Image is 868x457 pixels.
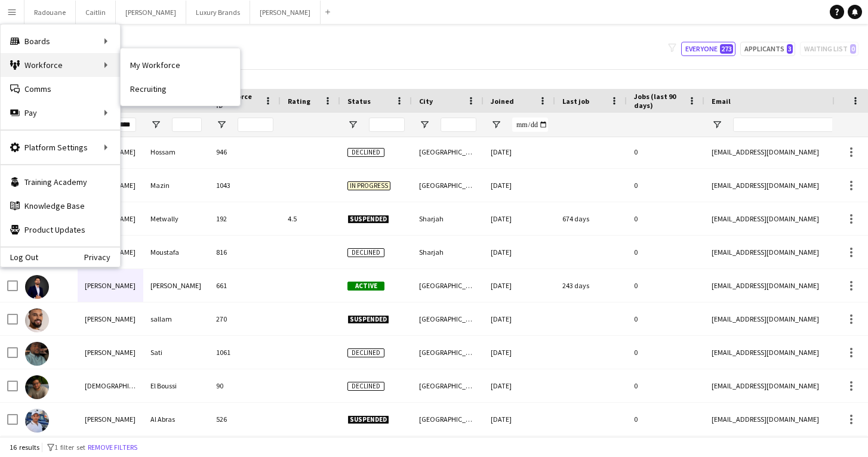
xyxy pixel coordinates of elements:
[562,97,589,106] span: Last job
[681,42,735,56] button: Everyone273
[1,135,120,159] div: Platform Settings
[1,170,120,194] a: Training Academy
[25,409,49,433] img: Mohamed Yasser Al Abras
[512,118,548,132] input: Joined Filter Input
[412,369,484,402] div: [GEOGRAPHIC_DATA]
[1,77,120,101] a: Comms
[78,302,143,335] div: [PERSON_NAME]
[1,252,38,262] a: Log Out
[78,336,143,369] div: [PERSON_NAME]
[150,119,161,130] button: Open Filter Menu
[1,218,120,242] a: Product Updates
[85,441,140,454] button: Remove filters
[627,169,704,202] div: 0
[634,92,683,110] span: Jobs (last 90 days)
[186,1,250,24] button: Luxury Brands
[627,369,704,402] div: 0
[143,236,209,268] div: Moustafa
[78,269,143,302] div: [PERSON_NAME]
[78,369,143,402] div: [DEMOGRAPHIC_DATA][PERSON_NAME]
[484,336,555,369] div: [DATE]
[347,181,390,190] span: In progress
[209,202,281,235] div: 192
[484,236,555,268] div: [DATE]
[172,118,202,132] input: Last Name Filter Input
[627,135,704,168] div: 0
[25,275,49,299] img: Mohamed Salah Eddine
[627,336,704,369] div: 0
[54,443,85,452] span: 1 filter set
[412,302,484,335] div: [GEOGRAPHIC_DATA]
[347,282,384,291] span: Active
[347,119,358,130] button: Open Filter Menu
[347,382,384,391] span: Declined
[209,336,281,369] div: 1061
[412,336,484,369] div: [GEOGRAPHIC_DATA]
[627,403,704,436] div: 0
[720,44,733,54] span: 273
[76,1,116,24] button: Caitlin
[121,53,240,77] a: My Workforce
[347,315,389,324] span: Suspended
[347,215,389,224] span: Suspended
[712,97,731,106] span: Email
[209,169,281,202] div: 1043
[347,97,371,106] span: Status
[143,336,209,369] div: Sati
[555,269,627,302] div: 243 days
[121,77,240,101] a: Recruiting
[419,97,433,106] span: City
[484,369,555,402] div: [DATE]
[419,119,430,130] button: Open Filter Menu
[627,269,704,302] div: 0
[484,135,555,168] div: [DATE]
[288,97,310,106] span: Rating
[1,53,120,77] div: Workforce
[627,302,704,335] div: 0
[491,97,514,106] span: Joined
[787,44,793,54] span: 3
[484,269,555,302] div: [DATE]
[491,119,501,130] button: Open Filter Menu
[1,101,120,125] div: Pay
[347,148,384,157] span: Declined
[209,135,281,168] div: 946
[143,202,209,235] div: Metwally
[484,202,555,235] div: [DATE]
[24,1,76,24] button: Radouane
[484,302,555,335] div: [DATE]
[627,236,704,268] div: 0
[740,42,795,56] button: Applicants3
[412,135,484,168] div: [GEOGRAPHIC_DATA]
[412,236,484,268] div: Sharjah
[441,118,476,132] input: City Filter Input
[209,269,281,302] div: 661
[347,348,384,357] span: Declined
[347,248,384,257] span: Declined
[216,119,227,130] button: Open Filter Menu
[484,403,555,436] div: [DATE]
[116,1,186,24] button: [PERSON_NAME]
[238,118,273,132] input: Workforce ID Filter Input
[712,119,722,130] button: Open Filter Menu
[281,202,340,235] div: 4.5
[369,118,405,132] input: Status Filter Input
[209,236,281,268] div: 816
[347,415,389,424] span: Suspended
[209,302,281,335] div: 270
[84,252,120,262] a: Privacy
[412,169,484,202] div: [GEOGRAPHIC_DATA]
[78,403,143,436] div: [PERSON_NAME]
[25,308,49,332] img: Mohamed sallam
[209,403,281,436] div: 526
[412,403,484,436] div: [GEOGRAPHIC_DATA]
[106,118,136,132] input: First Name Filter Input
[1,29,120,53] div: Boards
[143,369,209,402] div: El Boussi
[143,302,209,335] div: sallam
[25,342,49,366] img: Mohamed Sati
[555,202,627,235] div: 674 days
[209,369,281,402] div: 90
[484,169,555,202] div: [DATE]
[1,194,120,218] a: Knowledge Base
